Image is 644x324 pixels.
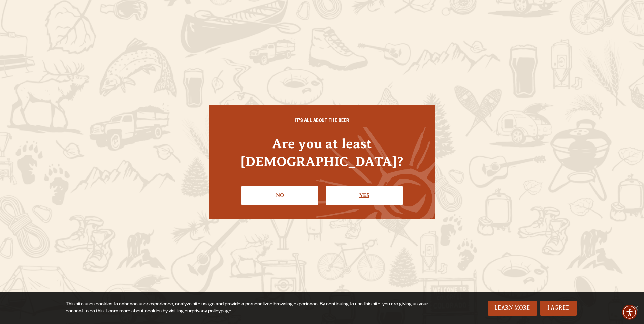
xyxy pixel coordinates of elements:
[326,186,403,205] a: Confirm I'm 21 or older
[66,301,432,315] div: This site uses cookies to enhance user experience, analyze site usage and provide a personalized ...
[223,119,421,125] h6: IT'S ALL ABOUT THE BEER
[540,301,577,316] a: I Agree
[223,135,421,170] h4: Are you at least [DEMOGRAPHIC_DATA]?
[241,186,318,205] a: No
[192,309,221,314] a: privacy policy
[622,305,637,320] div: Accessibility Menu
[488,301,537,316] a: Learn More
